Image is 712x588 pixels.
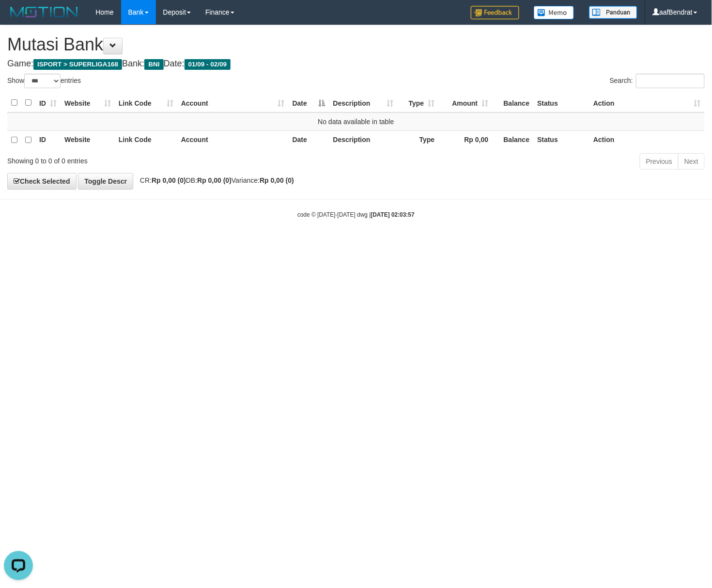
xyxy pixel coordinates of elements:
[78,173,133,190] a: Toggle Descr
[260,176,294,184] strong: Rp 0,00 (0)
[636,74,705,88] input: Search:
[115,130,177,149] th: Link Code
[7,112,705,131] td: No data available in table
[185,59,231,70] span: 01/09 - 02/09
[7,74,81,88] label: Show entries
[152,176,186,184] strong: Rp 0,00 (0)
[197,176,232,184] strong: Rp 0,00 (0)
[7,5,81,19] img: MOTION_logo.png
[640,153,679,170] a: Previous
[329,94,398,112] th: Description: activate to sort column ascending
[398,130,439,149] th: Type
[329,130,398,149] th: Description
[33,59,122,70] span: ISPORT > SUPERLIGA168
[144,59,163,70] span: BNI
[492,130,533,149] th: Balance
[7,173,77,190] a: Check Selected
[398,94,439,112] th: Type: activate to sort column ascending
[678,153,705,170] a: Next
[7,152,290,166] div: Showing 0 to 0 of 0 entries
[7,35,705,54] h1: Mutasi Bank
[610,74,705,88] label: Search:
[24,74,61,88] select: Showentries
[35,94,61,112] th: ID: activate to sort column ascending
[289,130,329,149] th: Date
[7,59,705,69] h4: Game: Bank: Date:
[135,176,294,184] span: CR: DB: Variance:
[533,130,589,149] th: Status
[371,211,415,218] strong: [DATE] 02:03:57
[61,94,115,112] th: Website: activate to sort column ascending
[439,94,493,112] th: Amount: activate to sort column ascending
[297,211,415,218] small: code © [DATE]-[DATE] dwg |
[589,94,705,112] th: Action: activate to sort column ascending
[471,6,519,19] img: Feedback.jpg
[534,6,574,19] img: Button%20Memo.svg
[589,6,637,19] img: panduan.png
[35,130,61,149] th: ID
[439,130,493,149] th: Rp 0,00
[177,94,289,112] th: Account: activate to sort column ascending
[4,4,33,33] button: Open LiveChat chat widget
[492,94,533,112] th: Balance
[589,130,705,149] th: Action
[289,94,329,112] th: Date: activate to sort column descending
[177,130,289,149] th: Account
[533,94,589,112] th: Status
[115,94,177,112] th: Link Code: activate to sort column ascending
[61,130,115,149] th: Website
